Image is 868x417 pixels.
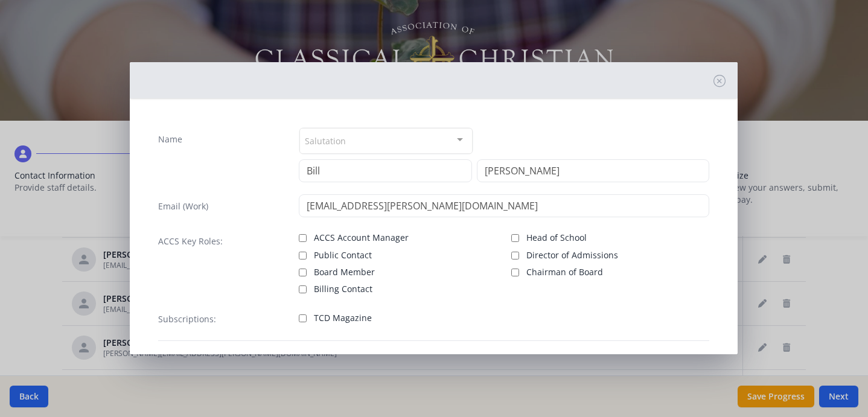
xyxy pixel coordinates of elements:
input: Last Name [477,159,709,182]
label: Name [158,133,182,145]
input: ACCS Account Manager [299,234,307,242]
input: Board Member [299,269,307,276]
label: Subscriptions: [158,313,216,325]
label: ACCS Key Roles: [158,235,223,247]
span: Billing Contact [314,283,372,295]
input: contact@site.com [299,194,709,217]
input: Head of School [511,234,519,242]
input: First Name [299,159,472,182]
span: ACCS Account Manager [314,232,409,244]
label: Email (Work) [158,200,208,212]
span: Head of School [526,232,587,244]
input: Billing Contact [299,285,307,293]
span: Salutation [305,133,346,147]
input: Director of Admissions [511,252,519,259]
span: TCD Magazine [314,312,372,324]
span: Board Member [314,266,375,278]
span: Director of Admissions [526,249,618,261]
input: Public Contact [299,252,307,259]
span: Chairman of Board [526,266,603,278]
input: TCD Magazine [299,314,307,322]
input: Chairman of Board [511,269,519,276]
span: Public Contact [314,249,372,261]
